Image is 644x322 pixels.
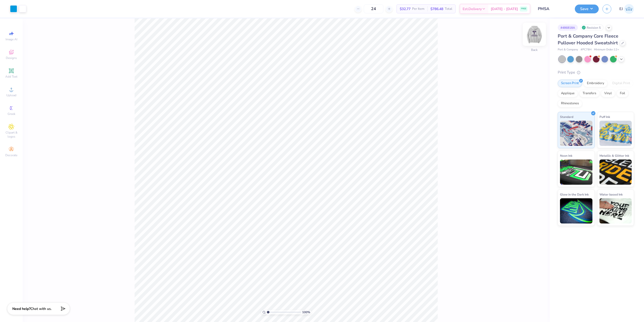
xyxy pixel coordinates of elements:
div: Screen Print [558,80,582,87]
span: Designs [6,56,17,60]
a: EJ [619,4,634,14]
span: Port & Company Core Fleece Pullover Hooded Sweatshirt [558,33,618,46]
span: Greek [8,112,15,116]
img: Glow in the Dark Ink [560,198,592,223]
span: FREE [521,7,526,11]
span: $786.48 [430,6,443,12]
div: Back [531,48,538,52]
div: Revision 5 [580,24,603,31]
span: Chat with us. [30,306,52,311]
span: EJ [619,6,623,12]
div: Digital Print [609,80,633,87]
div: Foil [617,90,628,97]
span: 100 % [302,310,310,314]
span: $32.77 [400,6,411,12]
div: Applique [558,90,578,97]
span: Est. Delivery [463,6,482,12]
img: Neon Ink [560,159,592,185]
span: Add Text [5,75,17,79]
span: Port & Company [558,48,578,52]
div: Rhinestones [558,100,582,107]
div: Embroidery [584,80,608,87]
span: Puff Ink [599,114,610,119]
span: Neon Ink [560,153,572,158]
span: Per Item [412,6,424,12]
span: Total [445,6,452,12]
span: Decorate [5,153,17,157]
div: Print Type [558,70,634,75]
span: Upload [6,93,16,97]
div: # 486818A [558,24,578,31]
span: Metallic & Glitter Ink [599,153,629,158]
img: Edgardo Jr [624,4,634,14]
div: Vinyl [601,90,615,97]
span: [DATE] - [DATE] [491,6,518,12]
strong: Need help? [12,306,30,311]
span: Glow in the Dark Ink [560,192,589,197]
span: Image AI [6,37,17,41]
span: Clipart & logos [3,131,20,139]
span: Minimum Order: 12 + [594,48,619,52]
img: Back [524,24,544,44]
button: Save [575,5,599,13]
input: Untitled Design [534,4,571,14]
img: Standard [560,121,592,146]
div: Transfers [579,90,599,97]
img: Water based Ink [599,198,632,223]
span: # PC78H [581,48,591,52]
span: Standard [560,114,573,119]
input: – – [364,4,383,13]
span: Water based Ink [599,192,623,197]
img: Puff Ink [599,121,632,146]
img: Metallic & Glitter Ink [599,159,632,185]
